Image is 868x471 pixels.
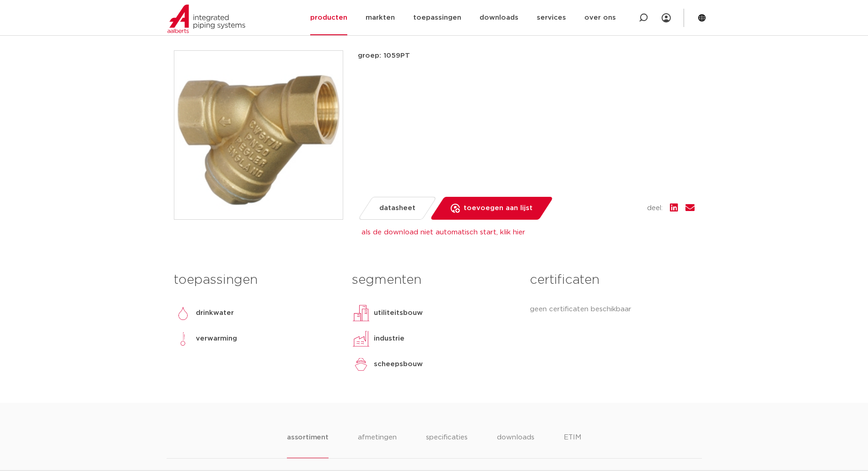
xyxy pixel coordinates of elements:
img: Product Image for Pegler Y-filter messing (2 x binnendraad) [174,51,343,219]
h3: toepassingen [174,271,338,289]
p: scheepsbouw [374,359,423,370]
li: afmetingen [358,432,397,458]
h3: segmenten [352,271,516,289]
li: specificaties [426,432,468,458]
p: geen certificaten beschikbaar [530,304,694,315]
span: datasheet [379,201,415,216]
p: groep: 1059PT [358,50,695,61]
a: datasheet [357,197,437,220]
p: drinkwater [196,308,234,319]
li: ETIM [564,432,581,458]
div: my IPS [662,8,671,28]
p: utiliteitsbouw [374,308,423,319]
p: industrie [374,333,404,344]
li: downloads [497,432,534,458]
img: verwarming [174,330,192,348]
h3: certificaten [530,271,694,289]
p: verwarming [196,333,237,344]
img: scheepsbouw [352,355,370,374]
a: als de download niet automatisch start, klik hier [361,229,525,236]
span: deel: [647,203,663,214]
img: industrie [352,330,370,348]
img: drinkwater [174,304,192,322]
li: assortiment [287,432,329,458]
span: toevoegen aan lijst [464,201,533,216]
img: utiliteitsbouw [352,304,370,322]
